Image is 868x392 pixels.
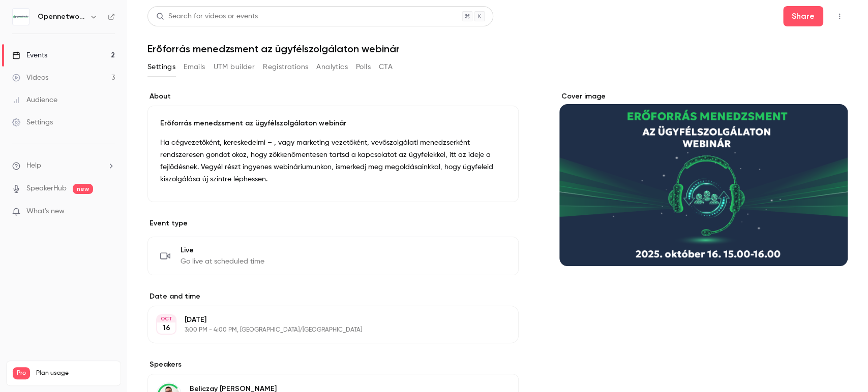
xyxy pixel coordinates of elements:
img: Opennetworks Kft. [13,9,29,25]
button: CTA [379,59,393,75]
p: Event type [147,218,519,228]
div: Events [12,50,47,60]
span: Plan usage [36,369,114,377]
div: Search for videos or events [156,11,258,22]
button: UTM builder [214,59,255,75]
button: Settings [147,59,175,75]
button: Emails [184,59,205,75]
label: Speakers [147,360,519,370]
p: 16 [163,323,170,333]
label: Date and time [147,291,519,302]
p: 3:00 PM - 4:00 PM, [GEOGRAPHIC_DATA]/[GEOGRAPHIC_DATA] [185,326,465,334]
span: Go live at scheduled time [181,256,264,267]
label: Cover image [559,91,848,102]
button: Registrations [263,59,308,75]
li: help-dropdown-opener [12,160,115,171]
span: What's new [26,206,65,217]
button: Analytics [316,59,348,75]
div: OCT [157,315,175,322]
p: Erőforrás menedzsment az ügyfélszolgálaton webinár [160,118,506,128]
div: Audience [12,95,57,105]
p: [DATE] [185,315,465,325]
h1: Erőforrás menedzsment az ügyfélszolgálaton webinár [147,43,848,55]
section: Cover image [559,91,848,266]
span: new [73,184,93,194]
button: Polls [356,59,371,75]
span: Live [181,245,264,255]
a: SpeakerHub [26,183,67,194]
span: Pro [13,367,30,379]
div: Videos [12,73,48,83]
label: About [147,91,519,102]
div: Settings [12,117,53,127]
p: Ha cégvezetőként, kereskedelmi – , vagy marketing vezetőként, vevőszolgálati menedzserként rendsz... [160,137,506,185]
h6: Opennetworks Kft. [38,12,85,22]
span: Help [26,160,41,171]
iframe: Noticeable Trigger [103,207,115,216]
button: Share [783,6,823,26]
